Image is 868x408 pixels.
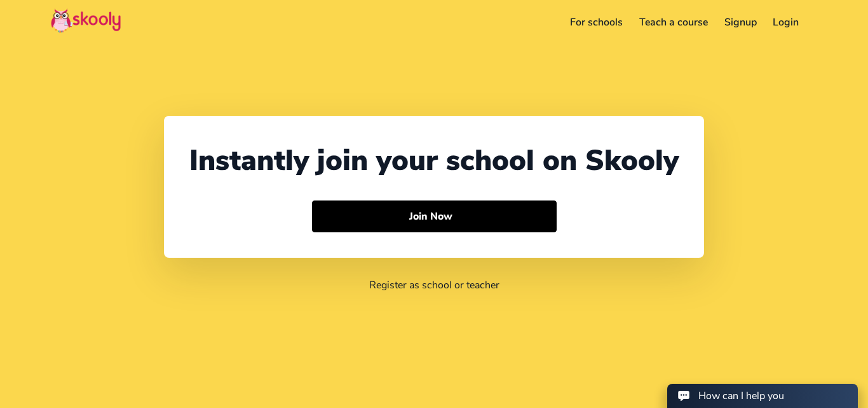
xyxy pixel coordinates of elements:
div: Instantly join your school on Skooly [189,141,679,180]
a: For schools [562,12,632,32]
button: Join Now [312,200,557,232]
img: Skooly [51,8,121,33]
a: Register as school or teacher [369,278,499,292]
a: Teach a course [631,12,716,32]
a: Signup [716,12,765,32]
a: Login [764,12,807,32]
